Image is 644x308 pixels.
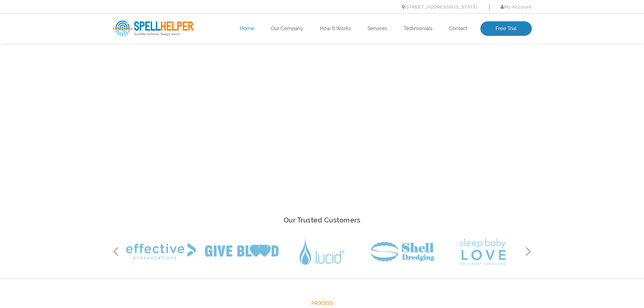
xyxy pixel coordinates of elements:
span: Process [113,299,532,308]
img: Sleep Baby Love [460,238,506,265]
img: Give Blood [205,245,279,258]
button: Next [525,246,532,257]
img: Effective [126,243,196,260]
button: Previous [113,246,119,257]
img: Shell Dredging [371,241,434,262]
h2: Our Trusted Customers [113,214,532,226]
img: Lucid [300,239,344,265]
